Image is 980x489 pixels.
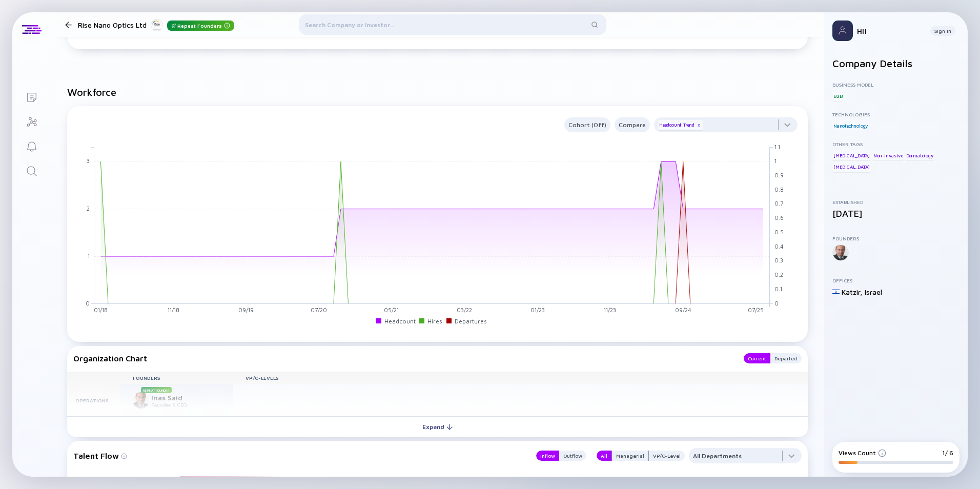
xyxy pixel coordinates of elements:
div: Talent Flow [73,448,526,463]
div: Hi! [857,27,922,35]
tspan: 0.2 [774,271,783,278]
h2: Company Details [832,57,959,69]
button: All [597,451,611,461]
div: Views Count [839,449,886,457]
tspan: 09/24 [675,307,691,314]
tspan: 11/23 [604,307,616,314]
div: 1/ 6 [942,449,953,457]
tspan: 05/21 [384,307,399,314]
div: Dermatology [905,150,934,160]
button: Departed [770,353,802,363]
tspan: 09/19 [238,307,254,314]
div: Established [832,199,959,205]
div: Cohort (Off) [564,119,610,131]
tspan: 0 [774,300,779,307]
tspan: 1 [774,158,777,165]
a: Lists [12,84,51,109]
button: Inflow [536,451,559,461]
h2: Workforce [67,86,808,98]
div: Organization Chart [73,353,733,363]
div: Non-Invasive [872,150,904,160]
button: Managerial [611,451,649,461]
div: Offices [832,277,959,283]
tspan: 0.7 [774,200,783,207]
tspan: 0.9 [774,172,784,178]
a: Reminders [12,133,51,158]
div: Rise Nano Optics Ltd [78,18,234,31]
div: Katzir , [842,288,863,296]
button: Expand [67,416,808,437]
tspan: 11/18 [168,307,179,314]
tspan: 0.3 [774,257,783,264]
tspan: 1 [88,252,90,259]
button: VP/C-Level [649,451,685,461]
div: B2B [832,91,843,101]
a: Search [12,158,51,182]
button: Sign In [930,26,955,36]
div: x [696,122,702,128]
button: Cohort (Off) [564,117,610,132]
tspan: 0.4 [774,243,784,250]
div: [DATE] [832,208,959,219]
button: Outflow [559,451,586,461]
div: Founders [832,235,959,241]
img: Israel Flag [832,288,840,295]
div: [MEDICAL_DATA] [832,162,871,172]
div: Other Tags [832,141,959,147]
div: Business Model [832,81,959,88]
div: Headcount Trend [658,120,703,130]
div: [MEDICAL_DATA] [832,150,871,160]
div: Expand [416,419,459,435]
tspan: 0.6 [774,215,784,221]
div: Technologies [832,111,959,117]
tspan: 03/22 [457,307,472,314]
tspan: 1.1 [774,144,780,150]
tspan: 0 [86,300,90,307]
div: Nanotechnology [832,120,869,131]
tspan: 01/23 [530,307,545,314]
tspan: 01/18 [94,307,108,314]
div: Compare [615,119,650,131]
button: Current [744,353,770,363]
a: Investor Map [12,109,51,133]
img: Profile Picture [832,21,853,41]
tspan: 07/20 [311,307,327,314]
button: Compare [615,117,650,132]
tspan: 0.5 [774,229,784,235]
tspan: 0.1 [774,286,782,292]
tspan: 2 [87,205,90,212]
tspan: 07/25 [748,307,764,314]
tspan: 3 [87,158,90,165]
div: Israel [865,288,882,296]
tspan: 0.8 [774,186,784,193]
